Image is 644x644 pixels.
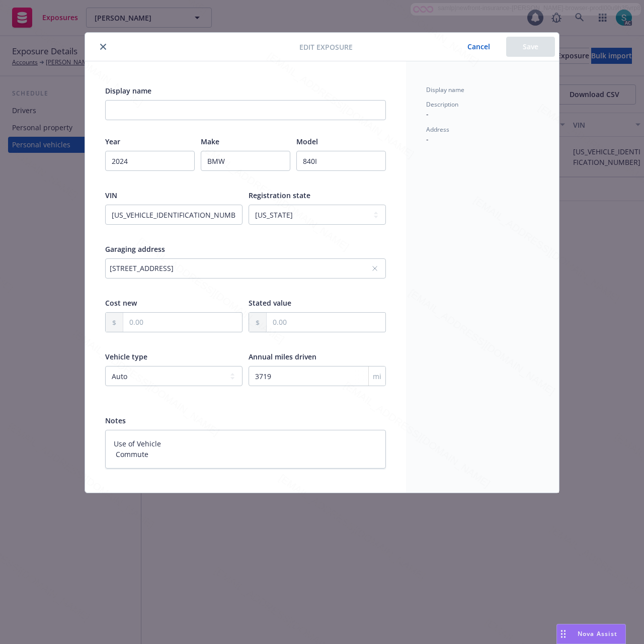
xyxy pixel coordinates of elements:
span: Vehicle type [105,352,147,361]
span: Stated value [249,298,291,308]
button: [STREET_ADDRESS] [105,258,386,279]
span: Display name [105,86,151,96]
span: Model [296,137,318,146]
textarea: Use of Vehicle Commute [105,430,386,469]
span: Registration state [249,191,310,200]
span: Annual miles driven [249,352,316,361]
div: [STREET_ADDRESS] [110,263,371,273]
button: Nova Assist [556,624,626,644]
input: 0.00 [123,313,242,332]
div: Drag to move [557,624,570,643]
span: Nova Assist [578,629,617,638]
span: Display name [426,85,464,94]
span: VIN [105,191,117,200]
span: Make [201,137,219,146]
input: 0.00 [267,313,385,332]
button: close [97,41,109,53]
span: Address [426,125,449,134]
span: Description [426,100,458,109]
span: Notes [105,416,126,425]
span: Cost new [105,298,137,308]
span: - [426,134,429,144]
span: mi [373,371,381,382]
span: Edit exposure [299,42,353,52]
span: Year [105,137,120,146]
span: Garaging address [105,244,165,254]
button: Cancel [451,37,506,57]
span: - [426,109,429,119]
